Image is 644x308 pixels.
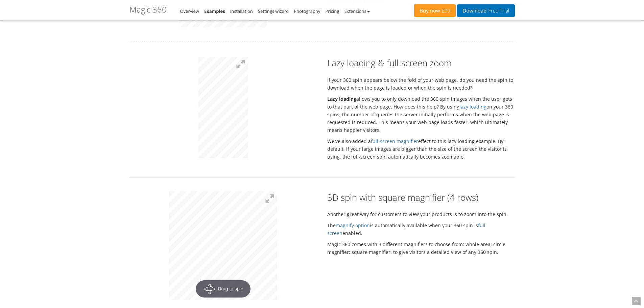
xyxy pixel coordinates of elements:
[180,8,199,14] a: Overview
[327,96,356,102] strong: Lazy loading
[440,8,451,14] span: £99
[325,8,339,14] a: Pricing
[327,95,515,134] p: allows you to only download the 360 spin images when the user gets to that part of the web page. ...
[336,222,370,229] a: magnify option
[459,103,486,110] a: lazy loading
[322,57,520,164] div: We've also added a effect to this lazy loading example. By default, if your large images are bigg...
[129,5,167,14] h1: Magic 360
[414,4,456,17] a: Buy now£99
[344,8,369,14] a: Extensions
[327,57,515,69] h2: Lazy loading & full-screen zoom
[327,191,515,204] h2: 3D spin with square magnifier (4 rows)
[371,138,418,144] a: full-screen magnifier
[169,191,277,300] a: Drag to spin
[327,221,515,237] p: The is automatically available when your 360 spin is enabled.
[327,240,515,256] p: Magic 360 comes with 3 different magnifiers to choose from: whole area; circle magnifier; square ...
[327,210,515,218] p: Another great way for customers to view your products is to zoom into the spin.
[294,8,320,14] a: Photography
[457,4,515,17] a: DownloadFree Trial
[486,8,509,14] span: Free Trial
[258,8,289,14] a: Settings wizard
[327,76,515,92] p: If your 360 spin appears below the fold of your web page, do you need the spin to download when t...
[230,8,253,14] a: Installation
[204,8,225,14] a: Examples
